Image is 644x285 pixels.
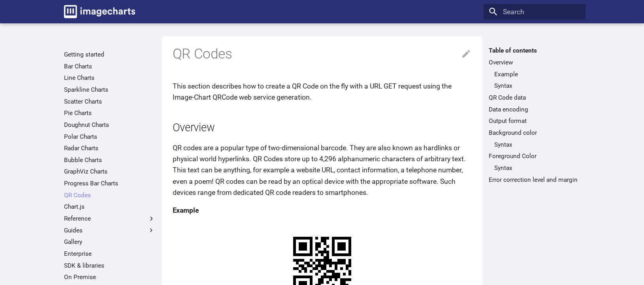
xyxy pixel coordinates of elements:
a: Syntax [494,164,580,172]
a: Error correction level and margin [489,176,580,184]
a: Enterprise [64,250,155,258]
a: Doughnut Charts [64,121,155,129]
a: Progress Bar Charts [64,179,155,187]
a: Line Charts [64,74,155,82]
a: Bubble Charts [64,156,155,164]
a: On Premise [64,273,155,281]
a: Scatter Charts [64,98,155,106]
a: Image-Charts documentation [60,2,139,21]
h2: Overview [173,120,472,136]
a: Overview [489,59,580,66]
a: QR Code data [489,94,580,102]
label: Reference [64,215,155,223]
label: Table of contents [484,47,585,55]
a: Syntax [494,82,580,90]
h1: QR Codes [173,45,472,63]
nav: Background color [489,141,580,149]
a: Foreground Color [489,152,580,160]
a: Output format [489,117,580,125]
a: QR Codes [64,191,155,199]
a: Data encoding [489,106,580,113]
a: Syntax [494,141,580,149]
a: Sparkline Charts [64,86,155,94]
p: QR codes are a popular type of two-dimensional barcode. They are also known as hardlinks or physi... [173,142,472,198]
nav: Table of contents [484,47,585,183]
a: Chart.js [64,203,155,211]
a: Example [494,70,580,78]
input: Search [484,4,585,20]
a: Polar Charts [64,133,155,141]
a: Bar Charts [64,62,155,70]
a: Getting started [64,51,155,59]
label: Guides [64,226,155,234]
a: SDK & libraries [64,262,155,270]
a: Pie Charts [64,109,155,117]
h4: Example [173,205,472,216]
img: logo [64,5,135,18]
a: GraphViz Charts [64,168,155,176]
a: Background color [489,129,580,137]
a: Gallery [64,238,155,246]
p: This section describes how to create a QR Code on the fly with a URL GET request using the Image-... [173,81,472,103]
a: Radar Charts [64,144,155,152]
nav: Foreground Color [489,164,580,172]
nav: Overview [489,70,580,90]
